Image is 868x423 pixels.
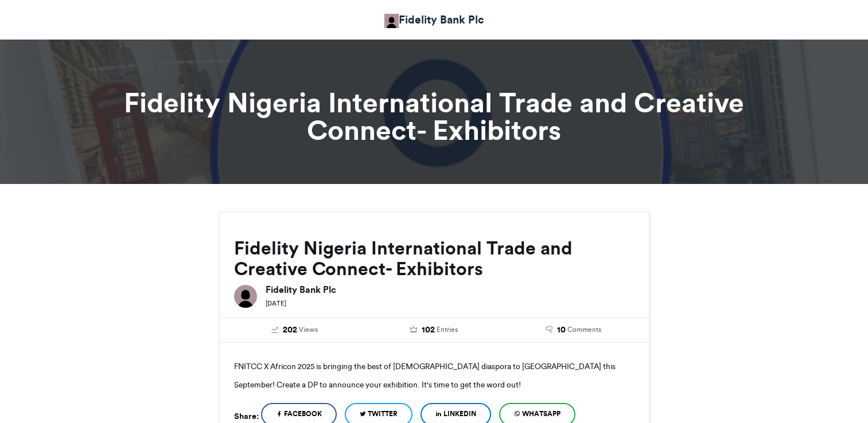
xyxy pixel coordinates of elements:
[368,409,398,419] span: Twitter
[266,285,635,294] h6: Fidelity Bank Plc
[437,324,458,335] span: Entries
[373,324,495,336] a: 102 Entries
[116,89,753,144] h1: Fidelity Nigeria International Trade and Creative Connect- Exhibitors
[283,324,297,336] span: 202
[443,409,476,419] span: LinkedIn
[512,324,635,336] a: 10 Comments
[567,324,601,335] span: Comments
[234,285,257,308] img: Fidelity Bank Plc
[522,409,560,419] span: WhatsApp
[284,409,322,419] span: Facebook
[266,299,286,307] small: [DATE]
[234,357,635,394] p: FNITCC X Africon 2025 is bringing the best of [DEMOGRAPHIC_DATA] diaspora to [GEOGRAPHIC_DATA] th...
[422,324,435,336] span: 102
[384,11,484,28] a: Fidelity Bank Plc
[234,238,635,279] h2: Fidelity Nigeria International Trade and Creative Connect- Exhibitors
[557,324,566,336] span: 10
[234,324,356,336] a: 202 Views
[299,324,318,335] span: Views
[384,14,399,28] img: Fidelity Bank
